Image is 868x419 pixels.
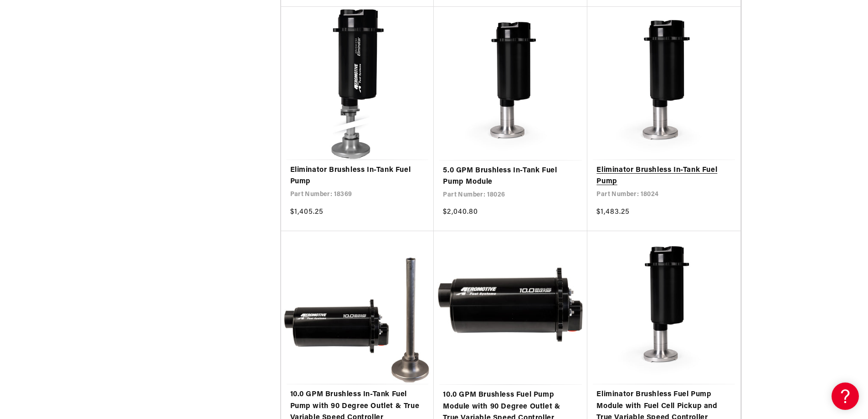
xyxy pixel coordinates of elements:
a: Eliminator Brushless In-Tank Fuel Pump [290,165,425,188]
a: Eliminator Brushless In-Tank Fuel Pump [596,165,731,188]
a: 5.0 GPM Brushless In-Tank Fuel Pump Module [443,165,578,188]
